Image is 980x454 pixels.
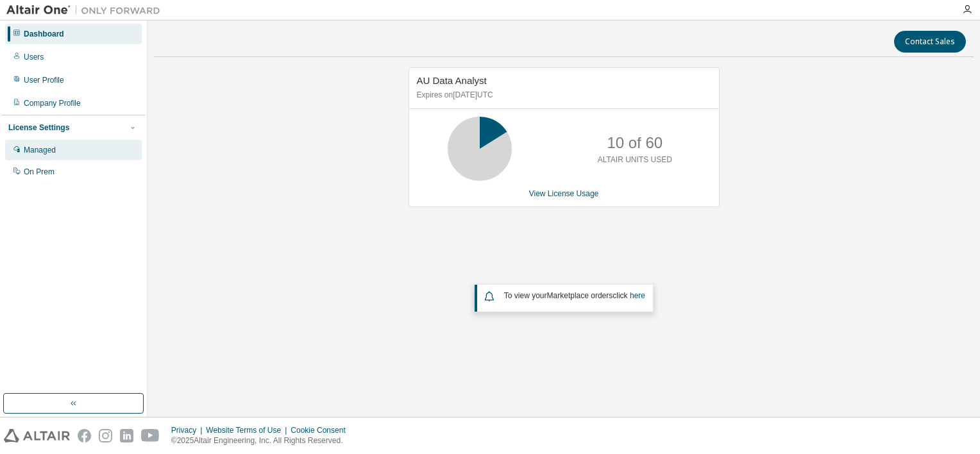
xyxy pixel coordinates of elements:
[78,429,91,442] img: facebook.svg
[24,145,56,155] div: Managed
[24,29,64,39] div: Dashboard
[894,31,966,53] button: Contact Sales
[99,429,112,442] img: instagram.svg
[24,52,44,62] div: Users
[8,122,69,133] div: License Settings
[4,429,70,442] img: altair_logo.svg
[504,291,645,300] span: To view your click
[206,425,291,435] div: Website Terms of Use
[171,435,353,446] p: © 2025 Altair Engineering, Inc. All Rights Reserved.
[141,429,160,442] img: youtube.svg
[547,291,613,300] em: Marketplace orders
[24,167,55,177] div: On Prem
[120,429,133,442] img: linkedin.svg
[630,291,645,300] a: here
[24,98,81,108] div: Company Profile
[417,90,708,101] p: Expires on [DATE] UTC
[6,4,167,17] img: Altair One
[417,75,487,86] span: AU Data Analyst
[598,155,672,165] p: ALTAIR UNITS USED
[529,189,599,198] a: View License Usage
[171,425,206,435] div: Privacy
[24,75,64,85] div: User Profile
[291,425,353,435] div: Cookie Consent
[607,132,663,154] p: 10 of 60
